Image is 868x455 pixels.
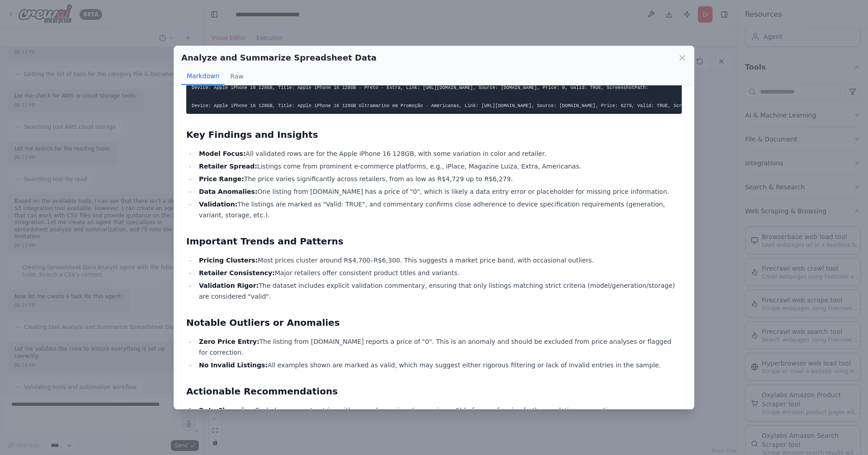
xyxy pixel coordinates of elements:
strong: Data Cleansing: [199,407,255,414]
li: One listing from [DOMAIN_NAME] has a price of "0", which is likely a data entry error or placehol... [196,186,682,197]
strong: Validation Rigor: [199,282,259,289]
strong: Data Anomalies: [199,188,258,195]
h2: Important Trends and Patterns [186,235,682,248]
h2: Analyze and Summarize Spreadsheet Data [181,52,377,64]
li: The listings are marked as "Valid: TRUE", and commentary confirms close adherence to device speci... [196,199,682,220]
strong: Pricing Clusters: [199,257,258,264]
strong: No Invalid Listings: [199,361,268,369]
strong: Model Focus: [199,150,246,157]
li: The listing from [DOMAIN_NAME] reports a price of "0". This is an anomaly and should be excluded ... [196,336,682,358]
h2: Actionable Recommendations [186,385,682,398]
code: Device: Apple iPhone 16 128GB, Title: Apple iPhone 16 128GB Preto - iPlace, Link: [URL][DOMAIN_NA... [192,49,724,108]
li: Most prices cluster around R$4,700–R$6,300. This suggests a market price band, with occasional ou... [196,255,682,266]
li: All validated rows are for the Apple iPhone 16 128GB, with some variation in color and retailer. [196,148,682,159]
strong: Zero Price Entry: [199,338,259,345]
strong: Price Range: [199,175,244,183]
button: Markdown [181,68,225,85]
h2: Notable Outliers or Anomalies [186,316,682,329]
li: Exclude or correct entries with anomalous prices (e.g., price = 0) before performing further anal... [196,405,682,416]
li: The price varies significantly across retailers, from as low as R$4,729 up to R$6,279. [196,174,682,184]
button: Raw [225,68,249,85]
h2: Key Findings and Insights [186,128,682,141]
strong: Validation: [199,201,237,208]
li: Major retailers offer consistent product titles and variants. [196,267,682,278]
li: The dataset includes explicit validation commentary, ensuring that only listings matching strict ... [196,280,682,302]
strong: Retailer Spread: [199,163,257,170]
li: Listings come from prominent e-commerce platforms, e.g., iPlace, Magazine Luiza, Extra, Americanas. [196,161,682,172]
strong: Retailer Consistency: [199,269,275,277]
li: All examples shown are marked as valid, which may suggest either rigorous filtering or lack of in... [196,360,682,371]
